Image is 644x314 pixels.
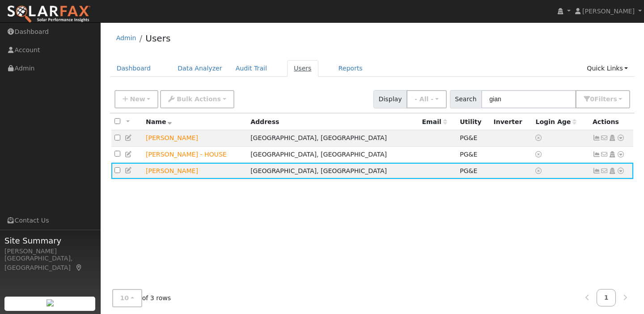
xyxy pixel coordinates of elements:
[160,90,234,108] button: Bulk Actions
[287,60,318,77] a: Users
[582,8,635,15] span: [PERSON_NAME]
[332,60,369,77] a: Reports
[110,60,158,77] a: Dashboard
[47,299,54,306] img: retrieve
[229,60,274,77] a: Audit Trail
[112,289,142,307] button: 10
[493,117,529,127] div: Inverter
[146,118,172,125] span: Name
[250,117,415,127] div: Address
[247,130,419,147] td: [GEOGRAPHIC_DATA], [GEOGRAPHIC_DATA]
[593,167,601,174] a: Show Graph
[535,118,576,125] span: Days since last login
[460,134,477,141] span: PG&E
[75,264,83,271] a: Map
[608,151,616,158] a: Login As
[608,134,616,141] a: Login As
[422,118,447,125] span: Email
[116,34,136,41] a: Admin
[114,90,159,108] button: New
[4,254,96,273] div: [GEOGRAPHIC_DATA], [GEOGRAPHIC_DATA]
[460,117,487,127] div: Utility
[407,90,447,108] button: - All -
[535,151,543,158] a: No login access
[593,151,601,158] a: Show Graph
[143,163,247,179] td: Lead
[112,289,171,307] span: of 3 rows
[7,5,91,24] img: SolarFax
[601,168,609,174] i: No email address
[125,167,133,174] a: Edit User
[4,235,96,247] span: Site Summary
[145,33,170,44] a: Users
[601,135,609,141] i: No email address
[125,134,133,141] a: Edit User
[450,90,482,108] span: Search
[576,90,630,108] button: 0Filters
[177,95,221,103] span: Bulk Actions
[608,167,616,174] a: Login As
[125,151,133,158] a: Edit User
[460,167,477,174] span: PG&E
[4,247,96,256] div: [PERSON_NAME]
[130,95,145,103] span: New
[143,130,247,147] td: Lead
[535,134,543,141] a: No login access
[601,151,609,157] i: No email address
[597,289,616,306] a: 1
[613,95,617,103] span: s
[535,167,543,174] a: No login access
[617,150,625,159] a: Other actions
[120,294,129,302] span: 10
[580,60,635,77] a: Quick Links
[460,151,477,158] span: PG&E
[617,166,625,176] a: Other actions
[594,95,617,103] span: Filter
[247,163,419,179] td: [GEOGRAPHIC_DATA], [GEOGRAPHIC_DATA]
[143,146,247,163] td: Lead
[247,146,419,163] td: [GEOGRAPHIC_DATA], [GEOGRAPHIC_DATA]
[593,117,630,127] div: Actions
[593,134,601,141] a: Show Graph
[171,60,229,77] a: Data Analyzer
[481,90,576,108] input: Search
[373,90,407,108] span: Display
[617,133,625,143] a: Other actions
